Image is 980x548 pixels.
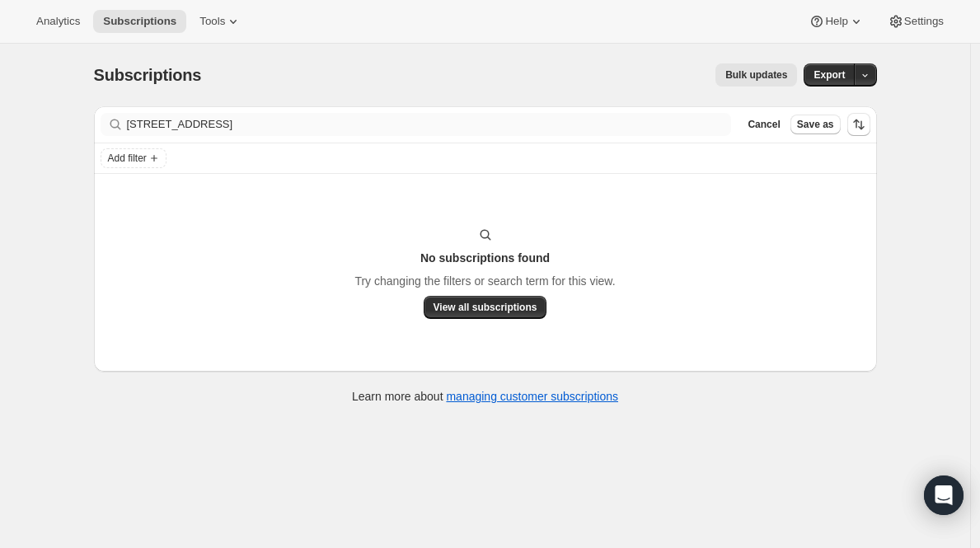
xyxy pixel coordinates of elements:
button: Analytics [26,10,90,33]
span: Analytics [36,15,80,28]
button: Bulk updates [715,63,797,87]
button: Sort the results [847,113,870,136]
button: Settings [878,10,954,33]
p: Learn more about [352,388,618,405]
span: Tools [199,15,225,28]
button: Tools [190,10,251,33]
button: Cancel [741,115,786,134]
span: Subscriptions [94,66,202,84]
span: Add filter [108,152,147,165]
button: Subscriptions [93,10,186,33]
span: View all subscriptions [434,301,537,314]
span: Save as [797,118,834,131]
a: managing customer subscriptions [446,390,618,403]
span: Subscriptions [103,15,176,28]
span: Bulk updates [725,68,787,82]
button: Add filter [101,148,166,168]
span: Help [825,15,847,28]
button: Save as [790,115,841,134]
button: View all subscriptions [424,296,547,319]
h3: No subscriptions found [420,250,550,266]
button: Help [799,10,874,33]
div: Open Intercom Messenger [924,475,964,515]
button: Export [804,63,855,87]
span: Export [814,68,845,82]
p: Try changing the filters or search term for this view. [354,273,615,289]
input: Filter subscribers [127,113,732,136]
span: Settings [904,15,944,28]
span: Cancel [748,118,780,131]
